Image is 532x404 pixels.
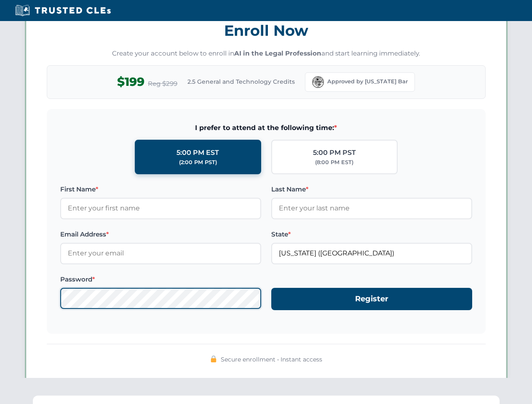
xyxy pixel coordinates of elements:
[271,288,472,310] button: Register
[187,77,295,86] span: 2.5 General and Technology Credits
[234,49,321,57] strong: AI in the Legal Profession
[312,76,324,88] img: Florida Bar
[271,198,472,219] input: Enter your last name
[221,355,322,364] span: Secure enrollment • Instant access
[148,79,177,89] span: Reg $299
[60,229,261,239] label: Email Address
[271,184,472,194] label: Last Name
[315,158,353,167] div: (8:00 PM EST)
[210,356,217,362] img: 🔒
[327,77,408,86] span: Approved by [US_STATE] Bar
[271,243,472,264] input: Florida (FL)
[13,4,113,17] img: Trusted CLEs
[47,49,486,58] p: Create your account below to enroll in and start learning immediately.
[179,158,217,167] div: (2:00 PM PST)
[60,243,261,264] input: Enter your email
[271,229,472,239] label: State
[117,72,144,91] span: $199
[47,17,486,44] h3: Enroll Now
[60,274,261,284] label: Password
[60,184,261,194] label: First Name
[60,198,261,219] input: Enter your first name
[176,147,219,158] div: 5:00 PM EST
[60,122,472,133] span: I prefer to attend at the following time:
[313,147,356,158] div: 5:00 PM PST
